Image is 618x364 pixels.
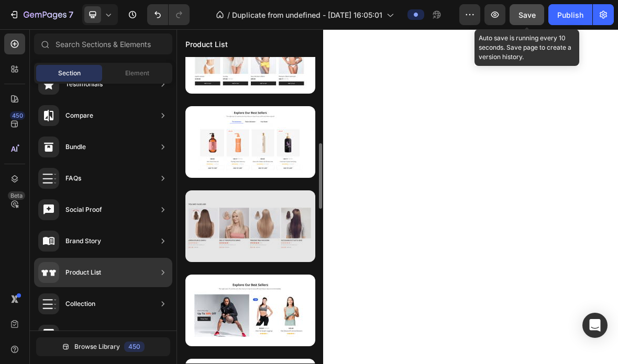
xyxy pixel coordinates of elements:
div: Compare [65,110,93,121]
div: Open Intercom Messenger [582,313,608,338]
input: Search Sections & Elements [34,33,172,54]
span: / [227,9,230,20]
p: 7 [69,8,73,21]
div: Testimonials [65,79,103,89]
div: Bundle [65,142,86,152]
span: Duplicate from undefined - [DATE] 16:05:01 [232,9,382,20]
div: Blog List [65,330,91,340]
div: Collection [65,299,95,309]
span: Browse Library [74,342,120,351]
button: Save [510,4,544,25]
button: Browse Library450 [36,337,170,356]
span: Section [58,69,81,78]
div: Social Proof [65,204,102,215]
span: Element [125,69,149,78]
button: Publish [548,4,592,25]
div: Undo/Redo [147,4,190,25]
div: FAQs [65,173,81,184]
div: Publish [557,9,583,20]
iframe: Design area [176,29,618,364]
button: 7 [4,4,78,25]
div: 450 [10,111,25,120]
div: 450 [124,342,145,352]
div: Product List [65,267,101,278]
span: Save [518,10,536,19]
div: Beta [8,191,25,200]
div: Brand Story [65,236,101,246]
